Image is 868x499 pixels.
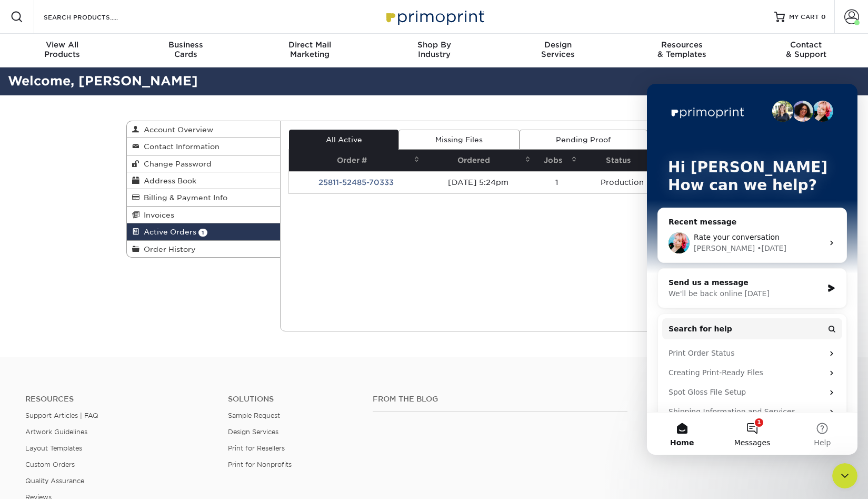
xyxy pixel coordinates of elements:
a: Change Password [127,155,281,172]
div: Services [496,40,620,59]
div: Cards [124,40,248,59]
a: All Active [289,130,398,150]
span: Active Orders [139,228,196,236]
a: Sample Request [228,412,280,419]
a: Direct MailMarketing [248,34,372,67]
a: Design Services [228,428,278,436]
td: [DATE] 5:24pm [423,171,533,193]
a: Invoices [127,207,281,223]
input: SEARCH PRODUCTS..... [43,11,145,23]
span: Resources [620,40,744,50]
a: Contact Information [127,138,281,155]
a: Account Overview [127,121,281,138]
span: 1 [198,229,207,237]
a: Pending Proof [520,130,647,150]
span: Design [496,40,620,50]
a: Shop ByIndustry [372,34,496,67]
a: Custom Orders [25,461,75,468]
div: Marketing [248,40,372,59]
h4: From the Blog [373,395,628,404]
th: Status [580,150,664,171]
th: Jobs [534,150,581,171]
iframe: Intercom live chat [647,84,857,455]
h4: Solutions [228,395,357,404]
td: 1 [534,171,581,193]
img: Primoprint [382,5,487,28]
th: Ordered [423,150,533,171]
a: Active Orders 1 [127,223,281,240]
span: Contact [744,40,868,50]
span: Order History [139,245,196,253]
span: Shop By [372,40,496,50]
iframe: Intercom live chat [832,463,857,488]
span: MY CART [789,13,819,22]
div: & Support [744,40,868,59]
span: Direct Mail [248,40,372,50]
a: Resources& Templates [620,34,744,67]
span: Change Password [139,160,212,168]
a: Print for Resellers [228,444,285,452]
a: Print for Nonprofits [228,461,292,468]
span: Invoices [139,211,174,219]
a: BusinessCards [124,34,248,67]
a: Support Articles | FAQ [25,412,98,419]
a: Order History [127,241,281,257]
div: Industry [372,40,496,59]
a: Address Book [127,172,281,189]
div: & Templates [620,40,744,59]
span: Billing & Payment Info [139,193,227,202]
td: Production [580,171,664,193]
a: Artwork Guidelines [25,428,87,436]
iframe: Google Customer Reviews [3,467,89,495]
a: Contact& Support [744,34,868,67]
span: 0 [821,13,826,21]
a: Billing & Payment Info [127,189,281,206]
th: Order # [289,150,423,171]
span: Address Book [139,177,196,185]
a: DesignServices [496,34,620,67]
span: Business [124,40,248,50]
span: Account Overview [139,125,213,134]
a: Missing Files [398,130,519,150]
a: Layout Templates [25,444,82,452]
td: 25811-52485-70333 [289,171,423,193]
h4: Resources [25,395,212,404]
span: Contact Information [139,142,220,151]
